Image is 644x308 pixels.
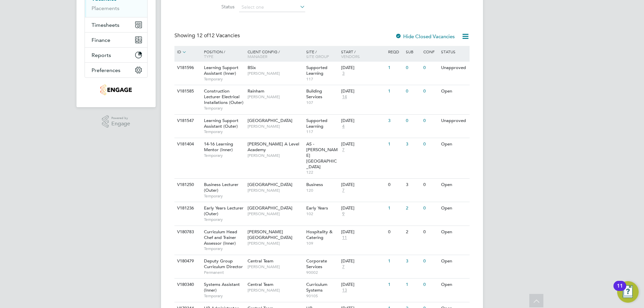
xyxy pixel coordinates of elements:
[341,235,348,241] span: 11
[305,46,340,62] div: Site /
[92,5,119,11] a: Placements
[248,205,292,211] span: [GEOGRAPHIC_DATA]
[404,46,422,57] div: Sub
[248,264,303,269] span: [PERSON_NAME]
[306,205,328,211] span: Early Years
[85,17,147,32] button: Timesheets
[306,100,338,105] span: 107
[404,138,422,150] div: 3
[92,52,111,58] span: Reports
[248,65,256,70] span: BSix
[341,94,348,100] span: 14
[248,124,303,129] span: [PERSON_NAME]
[386,46,404,57] div: Reqd
[386,226,404,238] div: 0
[248,258,273,264] span: Central Team
[248,282,273,287] span: Central Team
[175,85,199,98] div: V181585
[175,62,199,74] div: V181596
[246,46,305,62] div: Client Config /
[386,138,404,150] div: 1
[92,22,119,28] span: Timesheets
[175,279,199,291] div: V180340
[341,124,345,129] span: 4
[174,32,241,39] div: Showing
[386,255,404,267] div: 1
[404,255,422,267] div: 3
[92,37,110,43] span: Finance
[341,118,385,124] div: [DATE]
[306,270,338,275] span: 90002
[248,241,303,246] span: [PERSON_NAME]
[306,293,338,299] span: 90105
[248,88,264,94] span: Rainham
[439,85,469,98] div: Open
[175,115,199,127] div: V181547
[248,94,303,100] span: [PERSON_NAME]
[204,88,244,105] span: Construction Lecturer Electrical Installations (Outer)
[404,85,422,98] div: 0
[306,170,338,175] span: 122
[422,46,439,57] div: Conf
[204,293,244,299] span: Temporary
[175,179,199,191] div: V181250
[341,88,385,94] div: [DATE]
[306,129,338,134] span: 117
[341,264,345,270] span: 7
[306,65,327,76] span: Supported Learning
[204,246,244,251] span: Temporary
[248,153,303,158] span: [PERSON_NAME]
[204,76,244,82] span: Temporary
[248,288,303,293] span: [PERSON_NAME]
[341,141,385,147] div: [DATE]
[204,205,244,217] span: Early Years Lecturer (Outer)
[341,71,345,76] span: 3
[306,241,338,246] span: 109
[439,46,469,57] div: Status
[204,217,244,222] span: Temporary
[439,138,469,150] div: Open
[386,279,404,291] div: 1
[204,182,238,193] span: Business Lecturer (Outer)
[341,65,385,71] div: [DATE]
[175,226,199,238] div: V180783
[306,258,327,269] span: Corporate Services
[306,229,332,240] span: Hospitality & Catering
[248,211,303,217] span: [PERSON_NAME]
[339,46,386,62] div: Start /
[306,211,338,217] span: 102
[439,226,469,238] div: Open
[204,65,238,76] span: Learning Support Assistant (Inner)
[341,288,348,293] span: 13
[204,153,244,158] span: Temporary
[204,193,244,199] span: Temporary
[617,286,623,295] div: 11
[175,46,199,58] div: ID
[204,258,243,269] span: Deputy Group Curriculum Director
[85,33,147,47] button: Finance
[92,67,120,73] span: Preferences
[404,62,422,74] div: 0
[341,211,345,217] span: 9
[439,62,469,74] div: Unapproved
[422,179,439,191] div: 0
[306,188,338,193] span: 120
[111,115,130,121] span: Powered by
[404,202,422,214] div: 2
[341,147,345,153] span: 7
[439,255,469,267] div: Open
[204,270,244,275] span: Permanent
[175,138,199,150] div: V181404
[422,85,439,98] div: 0
[341,205,385,211] div: [DATE]
[306,54,329,59] span: Site Group
[422,138,439,150] div: 0
[386,202,404,214] div: 1
[111,121,130,127] span: Engage
[204,118,238,129] span: Learning Support Assistant (Outer)
[341,282,385,288] div: [DATE]
[404,226,422,238] div: 2
[85,84,148,95] a: Go to home page
[422,279,439,291] div: 0
[204,141,233,152] span: 14-16 Learning Mentor (Inner)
